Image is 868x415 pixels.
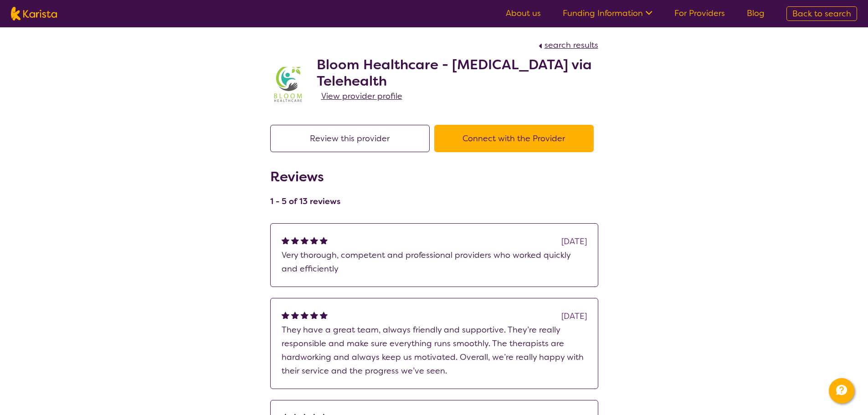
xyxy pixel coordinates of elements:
button: Connect with the Provider [434,125,594,152]
a: search results [536,40,598,51]
img: fullstar [282,311,289,319]
img: zwiibkx12ktnkwfsqv1p.jpg [270,67,307,103]
h2: Bloom Healthcare - [MEDICAL_DATA] via Telehealth [317,56,598,89]
img: fullstar [282,236,289,244]
h4: 1 - 5 of 13 reviews [270,196,340,207]
img: fullstar [291,236,299,244]
span: View provider profile [321,91,402,102]
button: Channel Menu [829,378,854,404]
p: They have a great team, always friendly and supportive. They’re really responsible and make sure ... [282,323,587,378]
span: search results [544,40,598,51]
p: Very thorough, competent and professional providers who worked quickly and efficiently [282,248,587,276]
img: fullstar [301,311,308,319]
img: fullstar [320,311,328,319]
img: fullstar [320,236,328,244]
img: fullstar [310,236,318,244]
img: fullstar [301,236,308,244]
a: Back to search [786,6,857,21]
a: For Providers [674,8,725,19]
a: Blog [747,8,765,19]
span: Back to search [792,8,851,19]
h2: Reviews [270,169,340,185]
button: Review this provider [270,125,430,152]
img: fullstar [310,311,318,319]
img: Karista logo [11,7,57,20]
a: About us [506,8,541,19]
a: Connect with the Provider [434,133,598,144]
a: View provider profile [321,89,402,103]
div: [DATE] [561,235,587,248]
img: fullstar [291,311,299,319]
div: [DATE] [561,309,587,323]
a: Review this provider [270,133,434,144]
a: Funding Information [563,8,652,19]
